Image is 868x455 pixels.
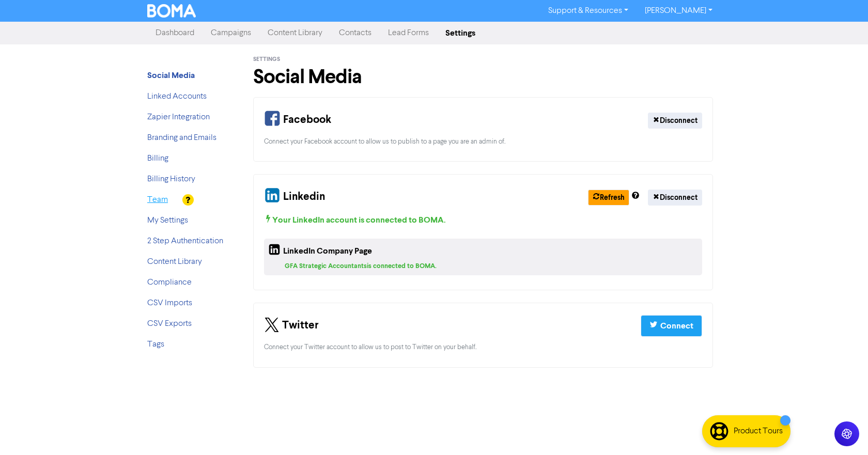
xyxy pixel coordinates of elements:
a: Compliance [147,278,192,287]
button: Connect [641,315,702,337]
a: Content Library [259,23,331,43]
a: Dashboard [147,23,203,43]
div: Connect your Facebook account to allow us to publish to a page you are an admin of. [264,137,702,147]
a: Tags [147,340,164,349]
div: Connect [660,320,693,332]
a: Support & Resources [540,3,637,19]
strong: Social Media [147,70,195,81]
a: Billing [147,154,168,163]
a: Content Library [147,258,202,266]
div: Your Facebook Connection [253,97,713,162]
a: 2 Step Authentication [147,237,223,245]
a: Settings [437,23,484,43]
a: Social Media [147,72,195,80]
h1: Social Media [253,65,713,89]
div: Your LinkedIn account is connected to BOMA . [264,214,702,226]
div: Your Twitter Connection [253,303,713,367]
div: Your Linkedin and Company Page Connection [253,174,713,290]
div: Twitter [264,313,319,338]
button: Disconnect [648,113,702,129]
div: GFA Strategic Accountants is connected to BOMA. [285,261,698,271]
div: LinkedIn Company Page [268,243,372,261]
div: Linkedin [264,185,325,210]
a: Branding and Emails [147,134,216,142]
a: Billing History [147,175,195,183]
button: Refresh [588,190,629,206]
a: Zapier Integration [147,113,210,121]
iframe: Chat Widget [816,405,868,455]
a: My Settings [147,216,188,225]
span: Settings [253,56,280,63]
a: CSV Exports [147,320,192,328]
img: BOMA Logo [147,4,196,18]
a: [PERSON_NAME] [637,3,721,19]
div: Connect your Twitter account to allow us to post to Twitter on your behalf. [264,342,702,352]
a: Team [147,196,168,204]
a: Lead Forms [380,23,437,43]
div: Facebook [264,108,331,133]
button: Disconnect [648,190,702,206]
a: Contacts [331,23,380,43]
a: Campaigns [203,23,259,43]
a: CSV Imports [147,299,192,307]
a: Linked Accounts [147,92,207,101]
